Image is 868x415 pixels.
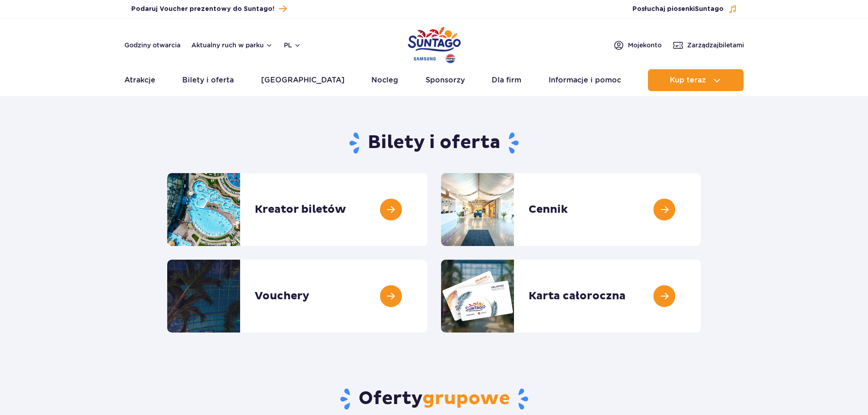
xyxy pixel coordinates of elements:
span: Podaruj Voucher prezentowy do Suntago! [131,5,274,14]
a: Dla firm [492,69,521,91]
a: Zarządzajbiletami [673,40,744,51]
a: Sponsorzy [426,69,465,91]
span: Suntago [695,6,724,12]
a: Atrakcje [124,69,155,91]
span: Kup teraz [670,76,706,84]
a: Podaruj Voucher prezentowy do Suntago! [131,3,287,15]
a: Bilety i oferta [182,69,234,91]
h2: Oferty [167,387,701,411]
a: [GEOGRAPHIC_DATA] [261,69,344,91]
a: Park of Poland [408,23,461,65]
a: Mojekonto [613,40,662,51]
h1: Bilety i oferta [167,131,701,155]
span: Posłuchaj piosenki [632,5,724,14]
a: Godziny otwarcia [124,41,180,50]
button: pl [284,41,301,50]
span: Moje konto [628,41,662,50]
a: Nocleg [371,69,398,91]
span: grupowe [422,387,510,410]
span: Zarządzaj biletami [687,41,744,50]
button: Posłuchaj piosenkiSuntago [632,5,737,14]
button: Kup teraz [648,69,744,91]
button: Aktualny ruch w parku [191,41,273,49]
a: Informacje i pomoc [549,69,621,91]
